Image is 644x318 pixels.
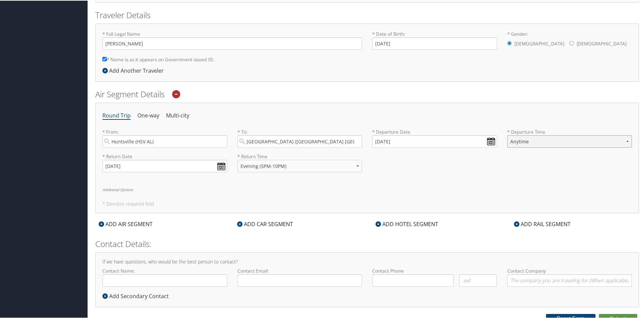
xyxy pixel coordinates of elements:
[95,9,639,20] h2: Traveler Details
[237,128,362,147] label: * To:
[102,135,227,147] input: City or Airport Code
[102,159,227,172] input: MM/DD/YYYY
[102,66,167,74] div: Add Another Traveler
[507,274,632,286] input: Contact Company
[166,109,189,121] li: Multi-city
[102,52,214,65] label: * Name is as it appears on Government issued ID.
[570,40,574,45] input: * Gender:[DEMOGRAPHIC_DATA][DEMOGRAPHIC_DATA]
[507,30,632,50] label: * Gender:
[507,128,632,152] label: * Departure Time
[507,267,632,286] label: Contact Company
[95,219,156,227] div: ADD AIR SEGMENT
[372,135,497,147] input: MM/DD/YYYY
[102,152,227,159] label: * Return Date
[372,37,497,49] input: * Date of Birth:
[237,135,362,147] input: City or Airport Code
[102,128,227,147] label: * From:
[102,37,362,49] input: * Full Legal Name
[102,267,227,286] label: Contact Name:
[372,30,497,49] label: * Date of Birth:
[95,238,639,249] h2: Contact Details:
[137,109,159,121] li: One-way
[102,56,107,61] input: * Name is as it appears on Government issued ID.
[507,40,512,45] input: * Gender:[DEMOGRAPHIC_DATA][DEMOGRAPHIC_DATA]
[511,219,574,227] div: ADD RAIL SEGMENT
[102,201,632,206] h5: * Denotes required field
[102,259,632,263] h4: If we have questions, who would be the best person to contact?
[102,274,227,286] input: Contact Name:
[237,274,362,286] input: Contact Email:
[514,37,564,49] label: [DEMOGRAPHIC_DATA]
[372,267,497,274] label: Contact Phone
[507,135,632,147] select: * Departure Time
[372,219,442,227] div: ADD HOTEL SEGMENT
[102,30,362,49] label: * Full Legal Name
[459,274,497,286] input: .ext
[234,219,296,227] div: ADD CAR SEGMENT
[102,109,131,121] li: Round Trip
[102,187,632,191] h6: Additional Options:
[372,128,497,135] label: * Departure Date
[237,152,362,159] label: * Return Time
[237,267,362,286] label: Contact Email:
[577,37,626,49] label: [DEMOGRAPHIC_DATA]
[95,88,639,99] h2: Air Segment Details
[102,291,172,299] div: Add Secondary Contact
